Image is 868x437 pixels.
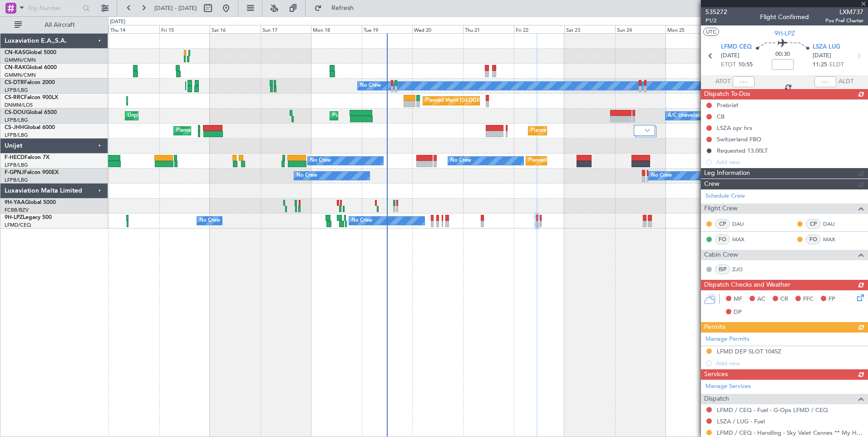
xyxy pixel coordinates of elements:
[5,162,28,169] a: LFPB/LBG
[5,57,36,64] a: GMMN/CMN
[261,25,311,33] div: Sun 17
[360,79,381,93] div: No Crew
[5,125,24,130] span: CS-JHH
[176,124,319,138] div: Planned Maint [GEOGRAPHIC_DATA] ([GEOGRAPHIC_DATA])
[5,110,26,115] span: CS-DOU
[666,25,716,33] div: Mon 25
[210,25,261,33] div: Sat 16
[703,28,719,36] button: UTC
[332,109,475,123] div: Planned Maint [GEOGRAPHIC_DATA] ([GEOGRAPHIC_DATA])
[5,215,52,220] a: 9H-LPZLegacy 500
[838,77,853,86] span: ALDT
[721,43,752,52] span: LFMD CEQ
[5,50,25,55] span: CN-KAS
[829,60,844,70] span: ELDT
[412,25,463,33] div: Wed 20
[825,7,863,17] span: LXM737
[5,102,33,109] a: DNMM/LOS
[564,25,615,33] div: Sat 23
[528,154,671,168] div: Planned Maint [GEOGRAPHIC_DATA] ([GEOGRAPHIC_DATA])
[5,155,25,160] span: F-HECD
[10,18,99,32] button: All Aircraft
[721,51,740,60] span: [DATE]
[128,109,277,123] div: Unplanned Maint [GEOGRAPHIC_DATA] ([GEOGRAPHIC_DATA])
[5,110,57,115] a: CS-DOUGlobal 6500
[154,4,197,12] span: [DATE] - [DATE]
[5,80,24,85] span: CS-DTR
[108,25,159,33] div: Thu 14
[5,95,24,100] span: CS-RRC
[5,200,25,205] span: 9H-YAA
[463,25,514,33] div: Thu 21
[324,5,362,11] span: Refresh
[813,51,831,60] span: [DATE]
[813,60,827,70] span: 11:25
[668,109,705,123] div: A/C Unavailable
[5,72,36,79] a: GMMN/CMN
[705,17,727,25] span: P1/2
[5,117,28,124] a: LFPB/LBG
[5,87,28,94] a: LFPB/LBG
[531,124,674,138] div: Planned Maint [GEOGRAPHIC_DATA] ([GEOGRAPHIC_DATA])
[738,60,753,70] span: 10:55
[5,65,57,70] a: CN-RAKGlobal 6000
[774,29,795,38] span: 9H-LPZ
[351,214,372,228] div: No Crew
[5,207,29,214] a: FCBB/BZV
[813,43,840,52] span: LSZA LUG
[310,1,365,15] button: Refresh
[362,25,413,33] div: Tue 19
[5,222,31,228] a: LFMD/CEQ
[775,50,790,59] span: 00:30
[450,154,471,168] div: No Crew
[159,25,210,33] div: Fri 15
[5,132,28,139] a: LFPB/LBG
[5,170,59,175] a: F-GPNJFalcon 900EX
[715,77,730,86] span: ATOT
[310,154,331,168] div: No Crew
[760,12,809,22] div: Flight Confirmed
[645,129,650,132] img: arrow-gray.svg
[5,80,55,85] a: CS-DTRFalcon 2000
[5,215,23,220] span: 9H-LPZ
[425,94,568,108] div: Planned Maint [GEOGRAPHIC_DATA] ([GEOGRAPHIC_DATA])
[296,169,317,183] div: No Crew
[199,214,220,228] div: No Crew
[5,177,28,184] a: LFPB/LBG
[5,200,56,205] a: 9H-YAAGlobal 5000
[615,25,666,33] div: Sun 24
[705,7,727,17] span: 535272
[5,65,26,70] span: CN-RAK
[651,169,672,183] div: No Crew
[5,125,55,130] a: CS-JHHGlobal 6000
[5,50,56,55] a: CN-KASGlobal 5000
[825,17,863,25] span: Pos Pref Charter
[721,60,736,70] span: ETOT
[24,22,96,28] span: All Aircraft
[5,95,58,100] a: CS-RRCFalcon 900LX
[28,1,80,15] input: Trip Number
[311,25,362,33] div: Mon 18
[5,170,24,175] span: F-GPNJ
[5,155,49,160] a: F-HECDFalcon 7X
[514,25,565,33] div: Fri 22
[110,18,125,26] div: [DATE]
